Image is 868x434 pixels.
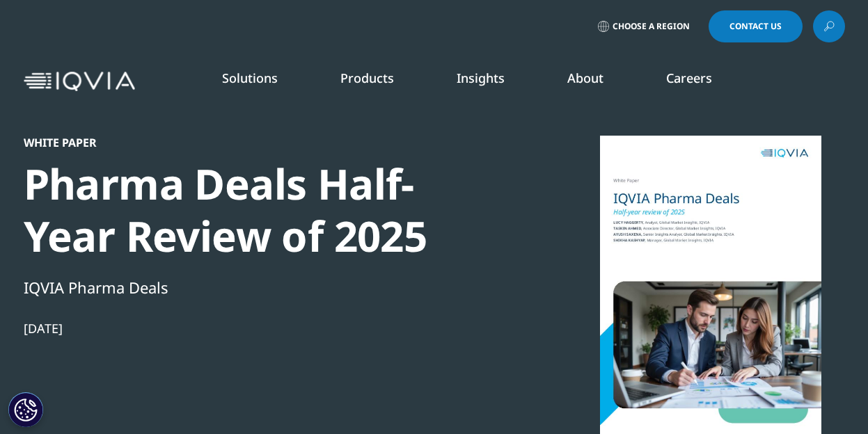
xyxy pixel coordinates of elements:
nav: Primary [141,49,845,114]
a: Solutions [222,70,278,86]
a: About [567,70,603,86]
span: Contact Us [729,22,782,31]
a: Careers [666,70,712,86]
button: Paramètres des cookies [8,392,43,427]
a: Insights [457,70,505,86]
div: [DATE] [24,320,501,337]
span: Choose a Region [613,21,690,32]
img: IQVIA Healthcare Information Technology and Pharma Clinical Research Company [24,72,135,92]
a: Contact Us [709,10,803,42]
a: Products [340,70,394,86]
div: IQVIA Pharma Deals [24,275,501,299]
div: Pharma Deals Half-Year Review of 2025 [24,158,501,262]
div: White Paper [24,136,501,150]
